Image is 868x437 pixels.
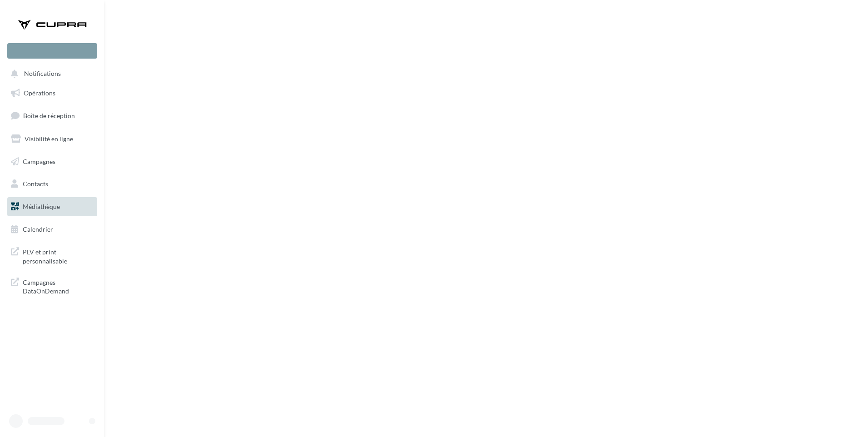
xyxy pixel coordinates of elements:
[23,246,94,265] span: PLV et print personnalisable
[23,112,75,119] span: Boîte de réception
[5,129,99,149] a: Visibilité en ligne
[23,276,94,296] span: Campagnes DataOnDemand
[23,203,60,210] span: Médiathèque
[5,152,99,171] a: Campagnes
[5,242,99,269] a: PLV et print personnalisable
[5,174,99,194] a: Contacts
[24,70,61,78] span: Notifications
[5,197,99,216] a: Médiathèque
[5,106,99,125] a: Boîte de réception
[5,273,99,299] a: Campagnes DataOnDemand
[25,135,73,143] span: Visibilité en ligne
[23,157,55,165] span: Campagnes
[24,89,55,97] span: Opérations
[5,220,99,239] a: Calendrier
[7,43,97,59] div: Nouvelle campagne
[23,180,48,188] span: Contacts
[23,225,53,233] span: Calendrier
[5,84,99,103] a: Opérations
